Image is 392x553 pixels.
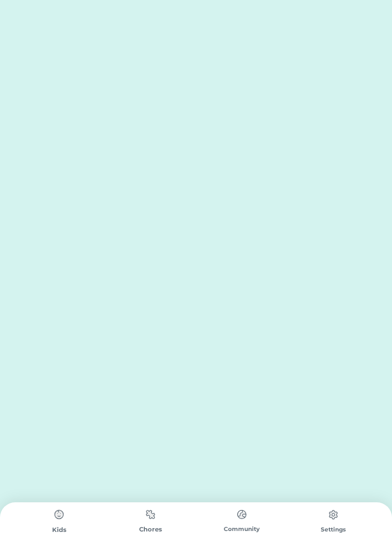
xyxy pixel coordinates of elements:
[13,525,105,535] div: Kids
[141,505,160,524] img: type%3Dchores%2C%20state%3Ddefault.svg
[232,505,251,524] img: type%3Dchores%2C%20state%3Ddefault.svg
[287,525,379,534] div: Settings
[324,505,343,524] img: type%3Dchores%2C%20state%3Ddefault.svg
[196,525,287,533] div: Community
[50,505,69,524] img: type%3Dchores%2C%20state%3Ddefault.svg
[105,525,196,534] div: Chores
